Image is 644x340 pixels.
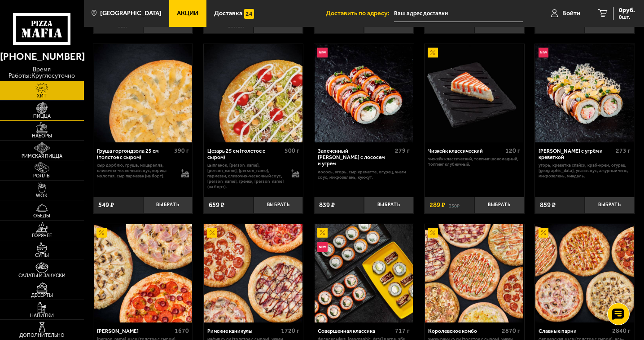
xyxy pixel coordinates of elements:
[100,10,162,17] span: [GEOGRAPHIC_DATA]
[207,228,217,238] img: Акционный
[94,44,192,142] img: Груша горгондзола 25 см (толстое с сыром)
[318,328,393,334] div: Совершенная классика
[285,147,299,155] span: 500 г
[585,197,635,213] button: Выбрать
[535,224,635,322] a: АкционныйСлавные парни
[619,7,635,13] span: 0 руб.
[474,197,524,213] button: Выбрать
[97,328,172,334] div: [PERSON_NAME]
[175,327,189,335] span: 1670
[428,48,438,57] img: Акционный
[619,14,635,20] span: 0 шт.
[562,10,580,17] span: Войти
[539,228,548,238] img: Акционный
[539,48,548,57] img: Новинка
[428,148,503,154] div: Чизкейк классический
[429,22,445,28] span: 659 ₽
[318,169,410,180] p: лосось, угорь, Сыр креметте, огурец, унаги соус, микрозелень, кунжут.
[143,197,193,213] button: Выбрать
[616,147,631,155] span: 273 г
[428,156,520,167] p: Чизкейк классический, топпинг шоколадный, топпинг клубничный.
[535,44,634,142] img: Ролл Калипсо с угрём и креветкой
[425,44,524,142] a: АкционныйЧизкейк классический
[254,197,303,213] button: Выбрать
[177,10,198,17] span: Акции
[174,147,189,155] span: 390 г
[244,9,254,19] img: 15daf4d41897b9f0e9f617042186c801.svg
[425,224,524,322] a: АкционныйКоролевское комбо
[94,224,192,322] img: Хет Трик
[98,202,114,208] span: 549 ₽
[449,202,460,208] s: 330 ₽
[317,228,327,238] img: Акционный
[429,202,445,208] span: 289 ₽
[214,10,242,17] span: Доставка
[204,44,303,142] a: Цезарь 25 см (толстое с сыром)
[204,44,302,142] img: Цезарь 25 см (толстое с сыром)
[317,48,327,57] img: Новинка
[314,44,414,142] a: НовинкаЗапеченный ролл Гурмэ с лососем и угрём
[540,22,556,28] span: 799 ₽
[505,147,520,155] span: 120 г
[97,148,172,161] div: Груша горгондзола 25 см (толстое с сыром)
[502,327,520,335] span: 2870 г
[315,224,413,322] img: Совершенная классика
[317,242,327,252] img: Новинка
[539,328,610,334] div: Славные парни
[207,148,282,161] div: Цезарь 25 см (толстое с сыром)
[204,224,302,322] img: Римские каникулы
[207,328,279,334] div: Римские каникулы
[281,327,299,335] span: 1720 г
[539,163,631,179] p: угорь, креветка спайси, краб-крем, огурец, [GEOGRAPHIC_DATA], унаги соус, ажурный чипс, микрозеле...
[97,163,174,179] p: сыр дорблю, груша, моцарелла, сливочно-чесночный соус, корица молотая, сыр пармезан (на борт).
[314,224,414,322] a: АкционныйНовинкаСовершенная классика
[319,202,335,208] span: 839 ₽
[326,10,394,17] span: Доставить по адресу:
[318,148,393,167] div: Запеченный [PERSON_NAME] с лососем и угрём
[118,22,128,28] s: 618 ₽
[98,22,114,28] span: 549 ₽
[539,148,613,161] div: [PERSON_NAME] с угрём и креветкой
[425,44,523,142] img: Чизкейк классический
[93,44,193,142] a: Груша горгондзола 25 см (толстое с сыром)
[535,224,634,322] img: Славные парни
[395,327,410,335] span: 717 г
[96,228,106,238] img: Акционный
[364,197,414,213] button: Выбрать
[207,163,285,190] p: цыпленок, [PERSON_NAME], [PERSON_NAME], [PERSON_NAME], пармезан, сливочно-чесночный соус, [PERSON...
[228,22,245,28] s: 289.15 ₽
[428,328,499,334] div: Королевское комбо
[428,228,438,238] img: Акционный
[209,202,224,208] span: 659 ₽
[540,202,556,208] span: 859 ₽
[204,224,303,322] a: АкционныйРимские каникулы
[535,44,635,142] a: НовинкаРолл Калипсо с угрём и креветкой
[93,224,193,322] a: АкционныйХет Трик
[394,5,523,22] input: Ваш адрес доставки
[612,327,631,335] span: 2840 г
[319,22,335,28] span: 599 ₽
[395,147,410,155] span: 279 г
[315,44,413,142] img: Запеченный ролл Гурмэ с лососем и угрём
[425,224,523,322] img: Королевское комбо
[209,22,224,28] span: 259 ₽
